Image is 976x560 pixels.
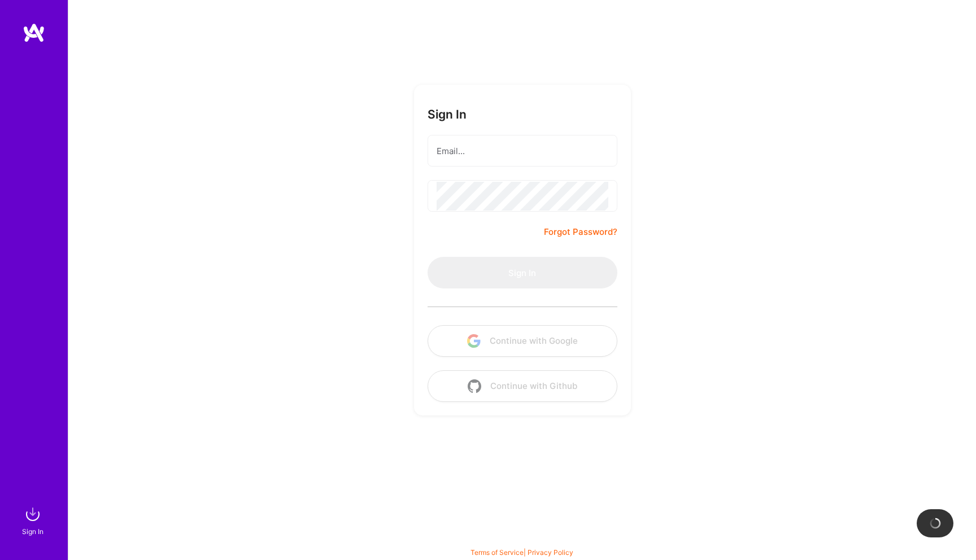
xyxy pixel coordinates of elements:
[470,548,524,557] a: Terms of Service
[428,370,617,402] button: Continue with Github
[544,225,617,239] a: Forgot Password?
[470,548,573,557] span: |
[467,334,481,348] img: icon
[929,517,942,530] img: loading
[22,526,43,537] div: Sign In
[428,107,467,121] h3: Sign In
[68,526,976,554] div: © 2025 ATeams Inc., All rights reserved.
[428,257,617,288] button: Sign In
[437,137,608,165] input: Email...
[23,23,45,43] img: logo
[24,503,44,537] a: sign inSign In
[428,325,617,357] button: Continue with Google
[468,379,481,393] img: icon
[528,548,573,557] a: Privacy Policy
[21,503,44,526] img: sign in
